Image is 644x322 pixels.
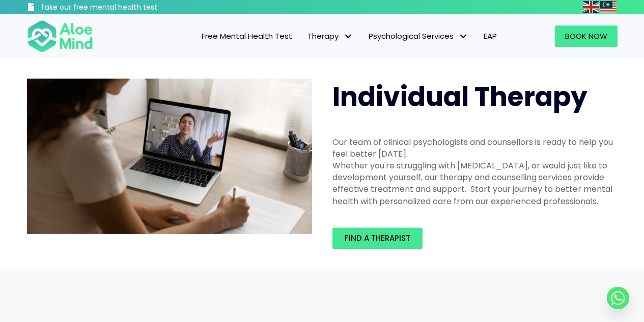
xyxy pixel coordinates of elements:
[600,1,617,13] img: ms
[307,31,353,41] span: Therapy
[332,136,618,160] div: Our team of clinical psychologists and counsellors is ready to help you feel better [DATE].
[332,78,587,115] span: Individual Therapy
[106,26,505,47] nav: Menu
[332,228,423,249] a: Find a therapist
[555,26,618,47] a: Book Now
[361,26,476,47] a: Psychological ServicesPsychological Services: submenu
[27,19,93,53] img: Aloe mind Logo
[300,26,361,47] a: TherapyTherapy: submenu
[194,26,300,47] a: Free Mental Health Test
[583,1,599,13] img: en
[345,233,410,243] span: Find a therapist
[27,3,212,14] a: Take our free mental health test
[341,29,356,44] span: Therapy: submenu
[369,31,468,41] span: Psychological Services
[202,31,292,41] span: Free Mental Health Test
[27,79,312,235] img: Therapy online individual
[476,26,505,47] a: EAP
[583,1,600,13] a: English
[332,160,618,207] div: Whether you're struggling with [MEDICAL_DATA], or would just like to development yourself, our th...
[456,29,471,44] span: Psychological Services: submenu
[484,31,497,41] span: EAP
[40,3,212,13] h3: Take our free mental health test
[600,1,618,13] a: Malay
[607,287,629,309] a: Whatsapp
[565,31,607,41] span: Book Now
